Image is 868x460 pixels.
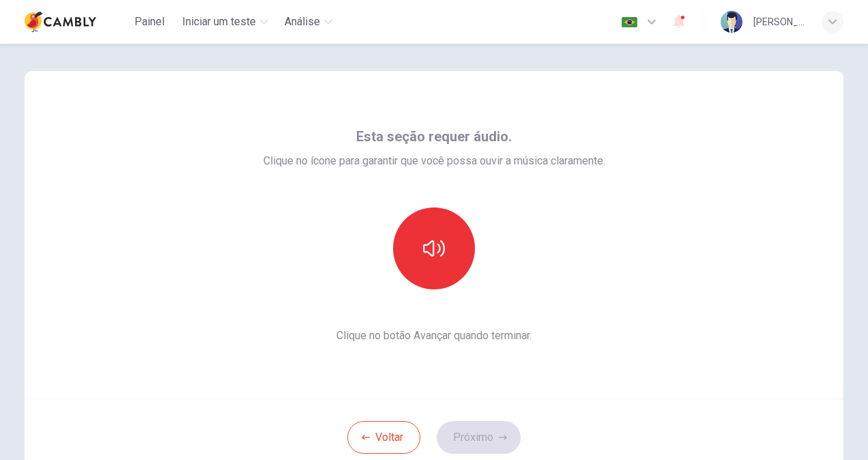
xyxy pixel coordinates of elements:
span: Iniciar um teste [182,14,256,30]
button: Análise [279,10,338,34]
span: Esta seção requer áudio. [356,126,512,147]
div: [PERSON_NAME] [753,14,805,30]
span: Painel [134,14,164,30]
button: Painel [128,10,171,34]
button: Iniciar um teste [177,10,274,34]
button: Voltar [347,421,420,454]
a: Cambly logo [25,8,128,35]
img: Profile picture [721,11,742,33]
span: Análise [285,14,320,30]
span: Clique no botão Avançar quando terminar. [263,328,605,344]
img: Cambly logo [25,8,96,35]
span: Clique no ícone para garantir que você possa ouvir a música claramente. [263,153,605,169]
img: pt [621,17,638,27]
